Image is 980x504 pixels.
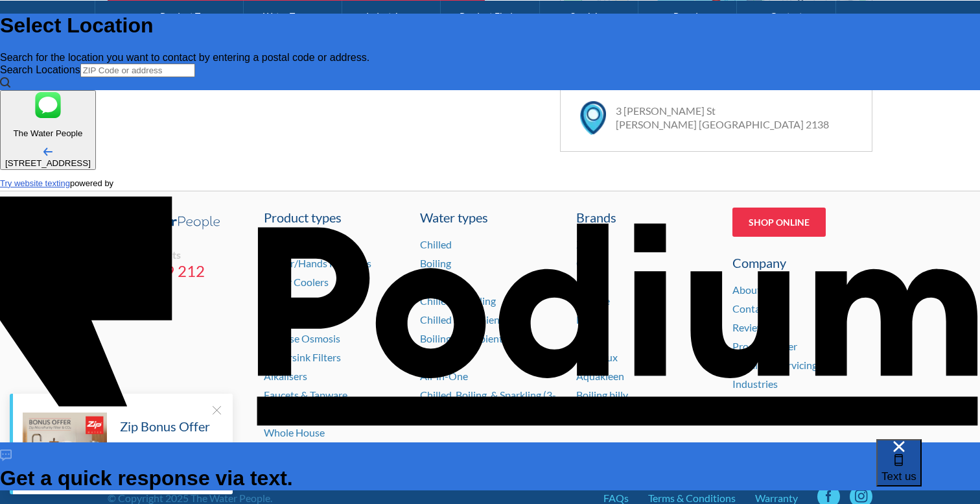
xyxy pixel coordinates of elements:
iframe: podium webchat widget bubble [876,439,980,504]
span: powered by [70,178,113,188]
div: [STREET_ADDRESS] [5,158,91,168]
input: ZIP Code or address [80,64,195,77]
p: The Water People [5,128,91,138]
